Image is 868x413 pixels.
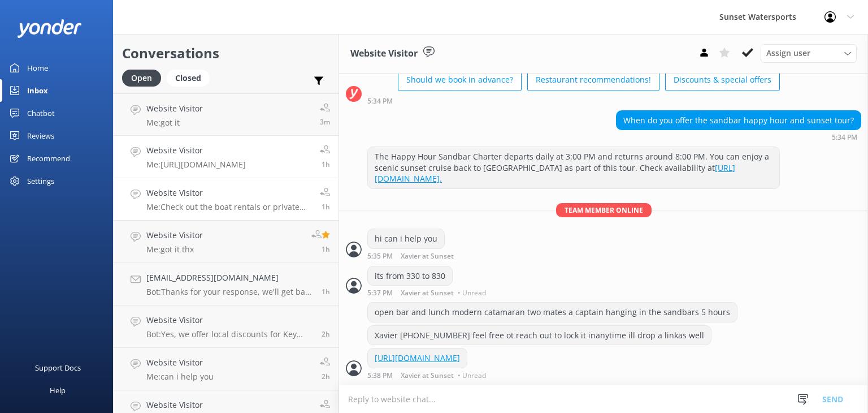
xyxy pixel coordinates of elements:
[146,229,203,242] h4: Website Visitor
[832,134,857,141] strong: 5:34 PM
[146,118,203,128] p: Me: got it
[368,303,737,322] div: open bar and lunch modern catamaran two mates a captain hanging in the sandbars 5 hours
[27,170,54,192] div: Settings
[556,203,652,217] span: Team member online
[367,252,491,260] div: Aug 23 2025 04:35pm (UTC -05:00) America/Cancun
[35,356,81,379] div: Support Docs
[368,266,452,286] div: its from 330 to 830
[27,79,48,102] div: Inbox
[368,326,711,345] div: Xavier [PHONE_NUMBER] feel free ot reach out to lock it inanytime ill drop a linkas well
[320,117,330,127] span: Aug 23 2025 05:55pm (UTC -05:00) America/Cancun
[766,47,810,59] span: Assign user
[368,147,779,188] div: The Happy Hour Sandbar Charter departs daily at 3:00 PM and returns around 8:00 PM. You can enjoy...
[367,371,489,379] div: Aug 23 2025 04:38pm (UTC -05:00) America/Cancun
[167,71,215,84] a: Closed
[322,160,330,169] span: Aug 23 2025 04:38pm (UTC -05:00) America/Cancun
[401,290,454,296] span: Xavier at Sunset
[27,124,54,147] div: Reviews
[367,290,393,296] strong: 5:37 PM
[146,329,313,339] p: Bot: Yes, we offer local discounts for Key West residents. You can find more information about lo...
[350,46,418,61] h3: Website Visitor
[401,253,454,260] span: Xavier at Sunset
[367,372,393,379] strong: 5:38 PM
[458,290,486,296] span: • Unread
[146,144,246,157] h4: Website Visitor
[401,372,454,379] span: Xavier at Sunset
[114,306,338,348] a: Website VisitorBot:Yes, we offer local discounts for Key West residents. You can find more inform...
[146,160,246,170] p: Me: [URL][DOMAIN_NAME]
[322,287,330,296] span: Aug 23 2025 04:08pm (UTC -05:00) America/Cancun
[114,221,338,263] a: Website VisitorMe:got it thx1h
[761,44,857,62] div: Assign User
[27,102,55,124] div: Chatbot
[146,187,311,199] h4: Website Visitor
[27,57,48,79] div: Home
[398,68,522,91] button: Should we book in advance?
[146,372,214,382] p: Me: can i help you
[122,42,330,64] h2: Conversations
[322,202,330,212] span: Aug 23 2025 04:33pm (UTC -05:00) America/Cancun
[367,289,489,296] div: Aug 23 2025 04:37pm (UTC -05:00) America/Cancun
[114,348,338,390] a: Website VisitorMe:can i help you2h
[367,97,780,105] div: Aug 23 2025 04:34pm (UTC -05:00) America/Cancun
[114,93,338,136] a: Website VisitorMe:got it3m
[122,70,161,87] div: Open
[375,162,735,184] a: [URL][DOMAIN_NAME].
[368,229,444,248] div: hi can i help you
[146,202,311,212] p: Me: Check out the boat rentals or private charters :)
[617,111,861,130] div: When do you offer the sandbar happy hour and sunset tour?
[50,379,66,402] div: Help
[146,356,214,369] h4: Website Visitor
[122,71,167,84] a: Open
[322,372,330,381] span: Aug 23 2025 03:19pm (UTC -05:00) America/Cancun
[17,19,82,38] img: yonder-white-logo.png
[367,253,393,260] strong: 5:35 PM
[527,68,659,91] button: Restaurant recommendations!
[114,136,338,178] a: Website VisitorMe:[URL][DOMAIN_NAME]1h
[146,244,203,255] p: Me: got it thx
[665,68,780,91] button: Discounts & special offers
[146,399,217,411] h4: Website Visitor
[616,133,861,141] div: Aug 23 2025 04:34pm (UTC -05:00) America/Cancun
[146,102,203,115] h4: Website Visitor
[167,70,210,87] div: Closed
[322,244,330,254] span: Aug 23 2025 04:18pm (UTC -05:00) America/Cancun
[114,178,338,221] a: Website VisitorMe:Check out the boat rentals or private charters :)1h
[458,372,486,379] span: • Unread
[146,314,313,326] h4: Website Visitor
[375,352,460,363] a: [URL][DOMAIN_NAME]
[27,147,70,170] div: Recommend
[114,263,338,306] a: [EMAIL_ADDRESS][DOMAIN_NAME]Bot:Thanks for your response, we'll get back to you as soon as we can...
[146,272,313,284] h4: [EMAIL_ADDRESS][DOMAIN_NAME]
[146,287,313,297] p: Bot: Thanks for your response, we'll get back to you as soon as we can during opening hours.
[367,98,393,105] strong: 5:34 PM
[322,329,330,339] span: Aug 23 2025 03:39pm (UTC -05:00) America/Cancun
